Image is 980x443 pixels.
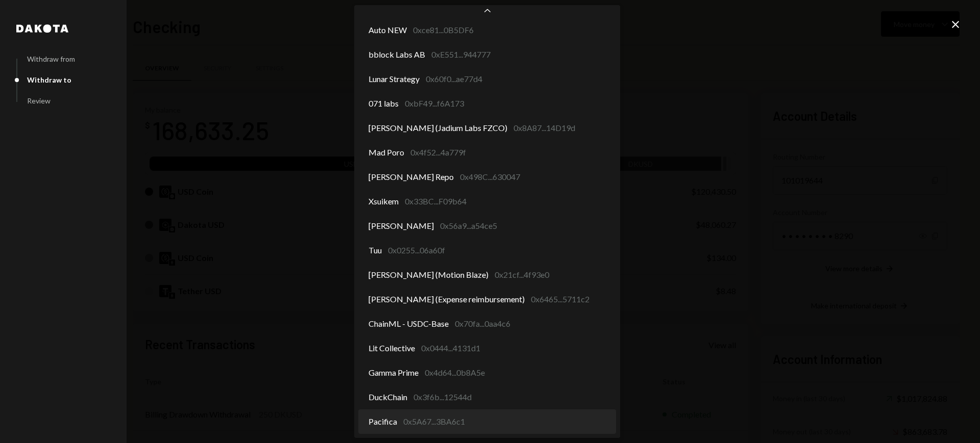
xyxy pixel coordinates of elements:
div: 0x56a9...a54ce5 [440,220,497,232]
div: Review [27,96,51,105]
div: 0xce81...0B5DF6 [413,24,474,36]
span: Lit Collective [369,342,415,354]
span: [PERSON_NAME] (Expense reimbursement) [369,293,525,305]
span: Xsuikem [369,195,399,207]
div: 0x4f52...4a779f [410,146,466,159]
span: Mad Poro [369,146,404,159]
span: [PERSON_NAME] Repo [369,171,454,183]
span: [PERSON_NAME] (Motion Blaze) [369,269,488,281]
div: 0x3f6b...12544d [413,391,472,403]
div: 0x6465...5711c2 [531,293,590,305]
div: 0x4d64...0b8A5e [425,367,485,379]
span: Pacifica [369,415,397,428]
span: Tuu [369,244,382,256]
div: 0x70fa...0aa4c6 [455,318,510,330]
div: 0x0444...4131d1 [421,342,480,354]
span: bblock Labs AB [369,48,425,61]
span: Auto NEW [369,24,407,36]
div: 0x21cf...4f93e0 [495,269,549,281]
span: ChainML - USDC-Base [369,318,449,330]
div: 0x60f0...ae77d4 [426,73,482,85]
div: 0x5A67...3BA6c1 [403,415,465,428]
div: 0x0255...06a60f [388,244,445,256]
span: DuckChain [369,391,407,403]
div: Withdraw to [27,75,71,84]
div: 0x33BC...F09b64 [405,195,467,207]
span: Gamma Prime [369,367,419,379]
span: 071 labs [369,97,399,110]
div: 0xE551...944777 [431,48,491,61]
div: 0xbF49...f6A173 [405,97,464,110]
div: 0x498C...630047 [460,171,520,183]
div: Withdraw from [27,55,75,63]
span: [PERSON_NAME] [369,220,434,232]
div: 0x8A87...14D19d [513,122,575,134]
span: [PERSON_NAME] (Jadium Labs FZCO) [369,122,507,134]
span: Lunar Strategy [369,73,420,85]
